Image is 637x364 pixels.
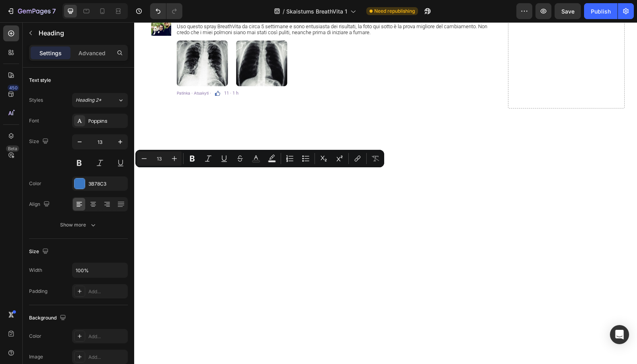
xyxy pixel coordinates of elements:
[29,97,43,104] div: Styles
[29,313,68,323] div: Background
[610,325,629,344] div: Open Intercom Messenger
[88,118,126,125] div: Poppins
[78,49,106,57] p: Advanced
[72,93,128,107] button: Heading 2*
[134,22,637,364] iframe: Design area
[29,180,41,187] div: Color
[150,3,182,19] div: Undo/Redo
[88,180,126,188] div: 3B78C3
[88,288,126,295] div: Add...
[39,49,62,57] p: Settings
[29,267,42,274] div: Width
[29,333,41,340] div: Color
[555,3,581,19] button: Save
[286,7,347,15] span: Skaistums BreathVita 1
[76,97,102,104] span: Heading 2*
[561,8,574,15] span: Save
[135,150,384,167] div: Editor contextual toolbar
[29,288,47,295] div: Padding
[43,68,77,74] p: Patinka · Atsakyti ·
[29,77,51,84] div: Text style
[283,7,285,15] span: /
[8,85,19,91] div: 450
[43,1,361,14] p: Uso questo spray BreathVita da circa 5 settimane e sono entusiasta dei risultati, la foto qui sot...
[29,353,43,360] div: Image
[29,246,50,257] div: Size
[374,8,415,15] span: Need republishing
[88,354,126,361] div: Add...
[3,3,59,19] button: 7
[81,68,86,74] img: gempages_578032762192134844-ac940825-7b25-487f-bb29-400c26c6199f.webp
[29,218,128,232] button: Show more
[584,3,617,19] button: Publish
[72,263,127,277] input: Auto
[591,7,611,15] div: Publish
[29,199,51,210] div: Align
[42,17,154,64] img: gempages_578032762192134844-584cbd65-5344-4e8c-8294-1f0d25c7aabb.webp
[29,117,39,124] div: Font
[6,145,19,152] div: Beta
[60,221,97,229] div: Show more
[52,6,56,16] p: 7
[29,136,50,147] div: Size
[90,69,104,73] p: 11 · 1 h
[88,333,126,340] div: Add...
[39,28,125,38] p: Heading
